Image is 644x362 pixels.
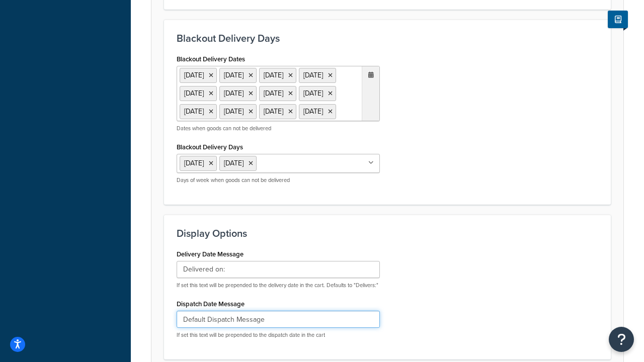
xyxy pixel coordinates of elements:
[299,68,336,83] li: [DATE]
[219,86,257,101] li: [DATE]
[180,68,217,83] li: [DATE]
[259,86,296,101] li: [DATE]
[177,282,380,289] p: If set this text will be prepended to the delivery date in the cart. Defaults to "Delivers:"
[299,104,336,119] li: [DATE]
[177,331,380,339] p: If set this text will be prepended to the dispatch date in the cart
[180,86,217,101] li: [DATE]
[177,176,380,184] p: Days of week when goods can not be delivered
[177,261,380,278] input: Delivers:
[219,68,257,83] li: [DATE]
[299,86,336,101] li: [DATE]
[177,250,244,258] label: Delivery Date Message
[177,143,243,151] label: Blackout Delivery Days
[259,104,296,119] li: [DATE]
[259,68,296,83] li: [DATE]
[177,55,245,63] label: Blackout Delivery Dates
[177,33,598,44] h3: Blackout Delivery Days
[184,158,204,168] span: [DATE]
[219,104,257,119] li: [DATE]
[177,300,245,308] label: Dispatch Date Message
[608,11,628,28] button: Show Help Docs
[177,228,598,239] h3: Display Options
[224,158,244,168] span: [DATE]
[609,327,634,352] button: Open Resource Center
[177,125,380,132] p: Dates when goods can not be delivered
[180,104,217,119] li: [DATE]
